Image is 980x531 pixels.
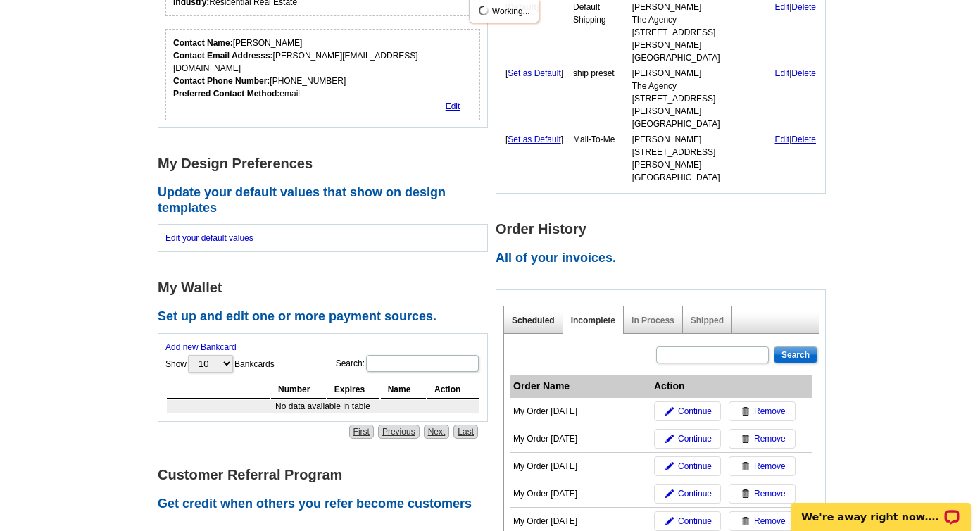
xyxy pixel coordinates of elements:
h2: All of your invoices. [496,251,834,266]
a: Delete [791,135,816,144]
a: Last [453,425,478,439]
td: | [774,132,817,185]
div: My Order [DATE] [513,460,647,473]
strong: Contact Name: [173,38,233,48]
h1: Customer Referral Program [158,468,496,482]
a: Shipped [691,316,724,325]
img: pencil-icon.gif [665,517,674,525]
td: [PERSON_NAME] The Agency [STREET_ADDRESS][PERSON_NAME] [GEOGRAPHIC_DATA] [632,66,773,131]
img: pencil-icon.gif [665,489,674,498]
img: trashcan-icon.gif [741,407,750,416]
input: Search [774,346,817,363]
td: [PERSON_NAME] [STREET_ADDRESS][PERSON_NAME] [GEOGRAPHIC_DATA] [632,132,773,185]
span: Remove [754,487,786,500]
img: trashcan-icon.gif [741,435,750,443]
a: Edit [774,68,789,78]
div: My Order [DATE] [513,515,647,527]
h2: Update your default values that show on design templates [158,185,496,215]
h2: Get credit when others you refer become customers [158,496,496,512]
a: Set as Default [508,68,560,78]
span: Remove [754,460,786,473]
select: ShowBankcards [188,355,233,373]
span: Continue [678,487,712,500]
th: Order Name [510,375,651,398]
div: My Order [DATE] [513,432,647,445]
a: Edit [774,135,789,144]
strong: Preferred Contact Method: [173,89,279,99]
a: First [349,425,374,439]
a: Scheduled [512,316,555,325]
a: Continue [654,401,721,421]
h2: Set up and edit one or more payment sources. [158,309,496,325]
img: trashcan-icon.gif [741,462,750,470]
h1: My Design Preferences [158,156,496,171]
img: pencil-icon.gif [665,435,674,443]
span: Remove [754,432,786,445]
a: Continue [654,456,721,476]
img: pencil-icon.gif [665,407,674,416]
th: Number [271,381,326,399]
span: Continue [678,460,712,473]
span: Remove [754,405,786,418]
a: Delete [791,2,816,12]
a: Delete [791,68,816,78]
h1: My Wallet [158,280,496,295]
a: Incomplete [571,316,615,325]
img: trashcan-icon.gif [741,517,750,525]
div: My Order [DATE] [513,405,647,418]
th: Action [651,375,812,398]
th: Name [381,381,426,399]
strong: Contact Email Addresss: [173,51,273,61]
td: [ ] [505,66,571,131]
a: Next [424,425,450,439]
a: Continue [654,429,721,449]
span: Continue [678,432,712,445]
input: Search: [366,355,479,372]
div: Who should we contact regarding order issues? [165,29,480,120]
td: Mail-To-Me [572,132,630,185]
a: In Process [632,316,674,325]
a: Set as Default [508,135,560,144]
img: loading... [478,5,489,16]
img: pencil-icon.gif [665,462,674,470]
td: | [774,66,817,131]
span: Continue [678,405,712,418]
a: Edit [774,2,789,12]
a: Continue [654,484,721,504]
strong: Contact Phone Number: [173,76,270,86]
a: Add new Bankcard [165,342,237,352]
span: Remove [754,515,786,527]
td: ship preset [572,66,630,131]
iframe: LiveChat chat widget [782,487,980,531]
h1: Order History [496,222,834,237]
label: Show Bankcards [165,354,275,374]
a: Continue [654,511,721,531]
td: [ ] [505,132,571,185]
img: trashcan-icon.gif [741,489,750,498]
td: No data available in table [167,400,479,413]
div: My Order [DATE] [513,487,647,500]
span: Continue [678,515,712,527]
a: Edit your default values [165,233,253,243]
a: Edit [446,101,460,111]
th: Expires [327,381,379,399]
label: Search: [336,354,480,373]
th: Action [427,381,479,399]
a: Previous [378,425,420,439]
div: [PERSON_NAME] [PERSON_NAME][EMAIL_ADDRESS][DOMAIN_NAME] [PHONE_NUMBER] email [173,37,472,100]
